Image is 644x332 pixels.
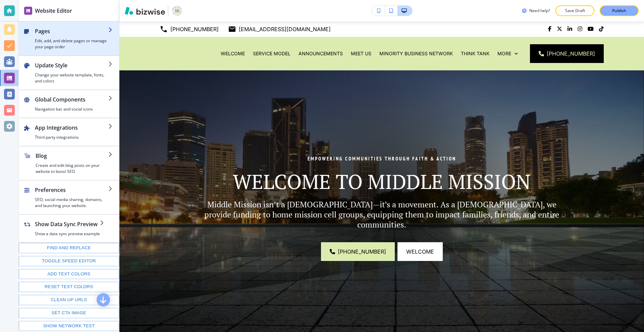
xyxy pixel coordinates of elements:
[19,269,119,279] button: Add text colors
[406,248,434,256] span: WELCOME
[160,24,219,34] a: [PHONE_NUMBER]
[36,152,108,160] h2: Blog
[198,170,566,193] p: WELCOME TO MIDDLE MISSION
[35,27,108,35] h2: Pages
[19,146,119,180] button: BlogCreate and edit blog posts on your website to boost SEO
[19,22,119,55] button: PagesEdit, add, and delete pages or manage your page order
[19,215,111,242] button: Show Data Sync PreviewShow a data sync preview example
[221,50,245,57] p: Welcome
[36,162,108,175] h4: Create and edit blog posts on your website to boost SEO
[555,5,594,16] button: Save Draft
[19,308,119,318] button: Set CTA image
[19,321,119,331] button: Show network test
[171,5,183,16] img: Your Logo
[35,7,72,15] h2: Website Editor
[397,242,443,261] button: WELCOME
[351,50,371,57] p: Meet Us
[35,72,108,84] h4: Change your website template, fonts, and colors
[19,295,119,305] button: Clean up URLs
[198,199,566,229] p: Middle Mission isn’t a [DEMOGRAPHIC_DATA]—it’s a movement. As a [DEMOGRAPHIC_DATA], we provide fu...
[125,7,165,15] img: Bizwise Logo
[35,220,100,228] h2: Show Data Sync Preview
[19,90,119,118] button: Global ComponentsNavigation bar and social icons
[299,50,343,57] p: Announcements
[35,38,108,50] h4: Edit, add, and delete pages or manage your page order
[19,282,119,292] button: Reset text colors
[253,50,290,57] p: Service Model
[321,242,395,261] a: [PHONE_NUMBER]
[497,50,511,57] p: More
[35,124,108,132] h2: App Integrations
[35,106,108,112] h4: Navigation bar and social icons
[170,24,219,34] p: [PHONE_NUMBER]
[239,24,331,34] p: [EMAIL_ADDRESS][DOMAIN_NAME]
[198,155,566,163] p: Empowering Communities Through Faith & Action
[612,8,626,14] p: Publish
[35,197,108,209] h4: SEO, social media sharing, domains, and launching your website.
[24,7,32,15] img: editor icon
[529,8,550,14] h3: Need help?
[379,50,453,57] p: Minority Business Network
[35,231,100,237] h4: Show a data sync preview example
[338,248,386,256] span: [PHONE_NUMBER]
[461,50,489,57] p: Think Tank
[228,24,331,34] a: [EMAIL_ADDRESS][DOMAIN_NAME]
[19,243,119,253] button: Find and replace
[530,44,604,63] a: [PHONE_NUMBER]
[35,134,108,140] h4: Third party integrations
[564,8,586,14] p: Save Draft
[547,50,595,58] span: [PHONE_NUMBER]
[19,181,119,214] button: PreferencesSEO, social media sharing, domains, and launching your website.
[19,56,119,89] button: Update StyleChange your website template, fonts, and colors
[35,95,108,104] h2: Global Components
[600,5,639,16] button: Publish
[19,118,119,146] button: App IntegrationsThird party integrations
[19,256,119,266] button: Toggle speed editor
[35,61,108,69] h2: Update Style
[35,186,108,194] h2: Preferences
